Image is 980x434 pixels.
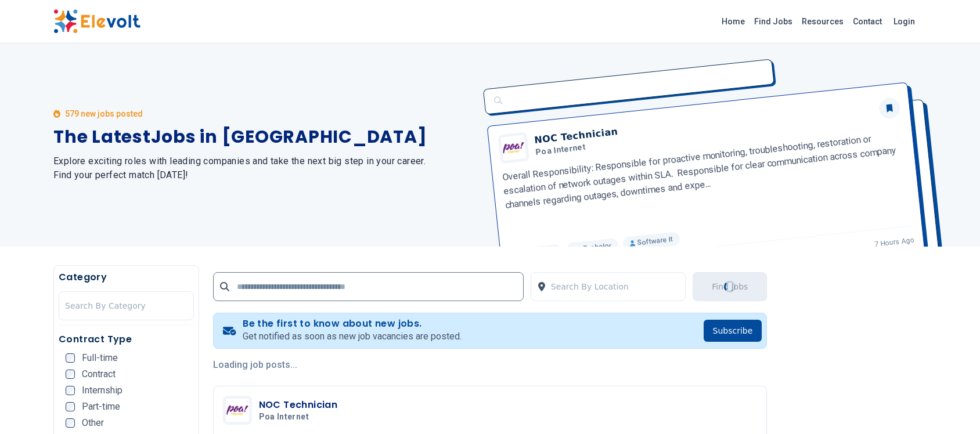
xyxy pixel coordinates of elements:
[704,320,762,342] button: Subscribe
[65,108,143,120] p: 579 new jobs posted
[66,370,75,379] input: Contract
[797,12,848,31] a: Resources
[243,318,462,330] h4: Be the first to know about new jobs.
[53,154,476,182] h2: Explore exciting roles with leading companies and take the next big step in your career. Find you...
[59,332,194,346] h5: Contract Type
[66,402,75,411] input: Part-time
[66,353,75,363] input: Full-time
[723,280,736,293] div: Loading...
[213,358,768,372] p: Loading job posts...
[82,353,118,363] span: Full-time
[82,386,123,395] span: Internship
[82,418,104,428] span: Other
[59,270,194,284] h5: Category
[887,10,922,33] a: Login
[693,272,767,301] button: Find JobsLoading...
[243,330,462,343] p: Get notified as soon as new job vacancies are posted.
[717,12,750,31] a: Home
[82,370,116,379] span: Contract
[53,126,476,147] h1: The Latest Jobs in [GEOGRAPHIC_DATA]
[259,398,338,412] h3: NOC Technician
[750,12,797,31] a: Find Jobs
[53,9,140,34] img: Elevolt
[259,412,309,422] span: Poa Internet
[226,399,249,422] img: Poa Internet
[82,402,120,411] span: Part-time
[848,12,887,31] a: Contact
[66,418,75,428] input: Other
[66,386,75,395] input: Internship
